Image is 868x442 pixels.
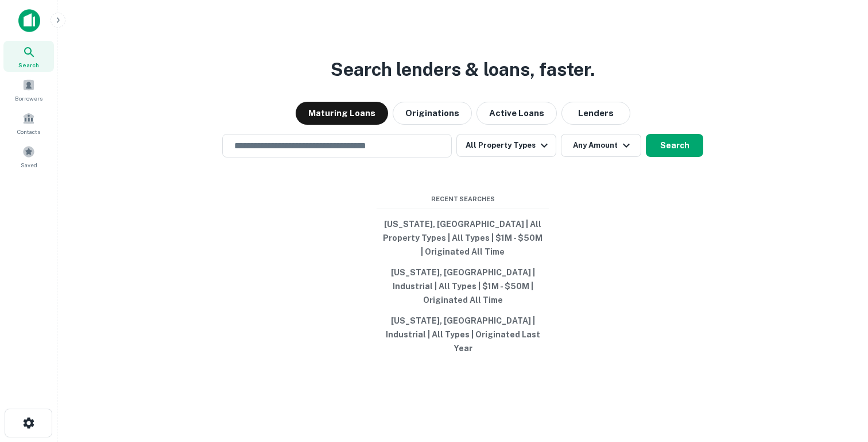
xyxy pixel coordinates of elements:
button: Any Amount [561,134,641,157]
span: Search [18,60,39,70]
img: capitalize-icon.png [18,9,40,32]
button: [US_STATE], [GEOGRAPHIC_DATA] | Industrial | All Types | Originated Last Year [377,310,549,359]
button: Active Loans [476,102,557,125]
span: Recent Searches [377,194,549,204]
button: Lenders [561,102,630,125]
button: Originations [393,102,472,125]
button: [US_STATE], [GEOGRAPHIC_DATA] | Industrial | All Types | $1M - $50M | Originated All Time [377,262,549,310]
button: [US_STATE], [GEOGRAPHIC_DATA] | All Property Types | All Types | $1M - $50M | Originated All Time [377,214,549,262]
a: Contacts [3,107,54,139]
iframe: Chat Widget [811,350,868,405]
button: Maturing Loans [296,102,388,125]
span: Saved [21,160,37,170]
a: Borrowers [3,74,54,105]
button: Search [646,134,703,157]
a: Search [3,41,54,72]
span: Borrowers [15,94,42,103]
h3: Search lenders & loans, faster. [331,56,595,83]
button: All Property Types [456,134,556,157]
a: Saved [3,141,54,172]
span: Contacts [17,127,40,136]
